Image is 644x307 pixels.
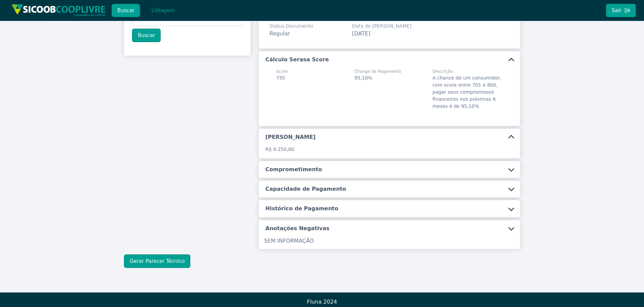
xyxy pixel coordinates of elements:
button: [PERSON_NAME] [259,129,520,146]
span: Fluna 2024 [307,299,337,305]
span: A chance de um consumidor, com score entre 701 e 800, pagar seus compromissos financeiros nos pró... [432,75,501,109]
span: Change de Pagamento [354,68,401,74]
span: 755 [276,75,285,81]
span: Status Documento [269,23,313,30]
button: Sair [606,4,636,17]
span: 95,10% [354,75,372,81]
button: Buscar [111,4,140,17]
h5: Cálculo Serasa Score [265,56,329,63]
h5: Capacidade de Pagamento [265,185,346,193]
span: Score [276,68,288,74]
span: R$ 9.250,00 [265,147,294,152]
span: Descrição [432,68,503,74]
span: Regular [269,30,290,37]
button: Anotações Negativas [259,220,520,237]
button: Cálculo Serasa Score [259,51,520,68]
span: Data de [PERSON_NAME] [352,23,411,30]
h5: [PERSON_NAME] [265,133,316,141]
span: [DATE] [352,30,370,37]
button: Histórico de Pagamento [259,200,520,217]
h5: Histórico de Pagamento [265,205,338,212]
h5: Anotações Negativas [265,225,329,232]
h5: Comprometimento [265,166,322,173]
button: Comprometimento [259,161,520,178]
p: SEM INFORMAÇÃO [264,237,515,245]
button: Buscar [132,29,161,42]
img: img/sicoob_cooplivre.png [11,4,106,17]
button: Listagem [146,4,180,17]
button: Capacidade de Pagamento [259,181,520,197]
button: Gerar Parecer Técnico [124,254,190,268]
